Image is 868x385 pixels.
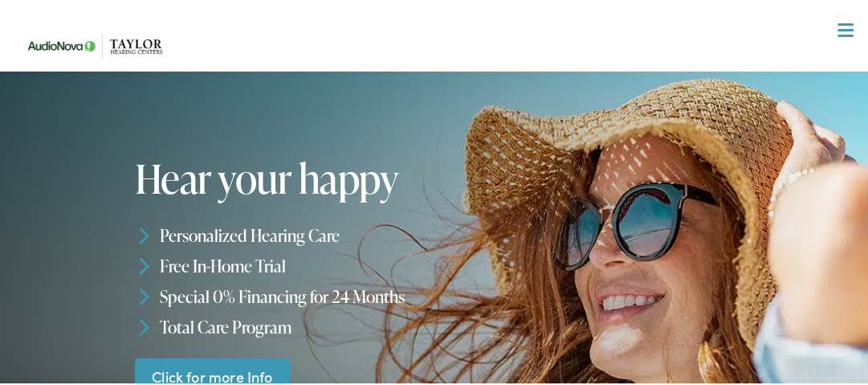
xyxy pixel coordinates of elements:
[135,154,568,198] h1: Hear your happy
[30,64,860,114] a: What We Offer
[135,309,568,339] li: Total Care Program
[135,218,568,248] li: Personalized Hearing Care
[135,279,568,309] li: Special 0% Financing for 24 Months
[135,248,568,279] li: Free In-Home Trial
